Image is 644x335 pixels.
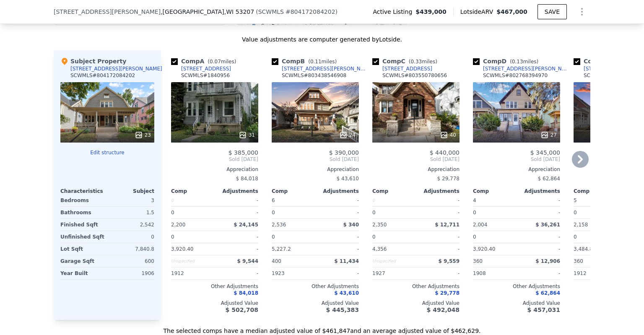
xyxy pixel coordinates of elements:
[272,57,340,65] div: Comp B
[224,8,254,15] span: , WI 53207
[372,207,414,218] div: 0
[382,65,432,72] div: [STREET_ADDRESS]
[60,149,154,156] button: Edit structure
[435,222,460,228] span: $ 12,711
[334,258,359,264] span: $ 11,434
[574,197,577,203] span: 5
[215,188,258,195] div: Adjustments
[337,176,359,182] span: $ 43,610
[272,300,359,306] div: Adjusted Value
[372,195,414,206] div: 0
[54,8,161,16] span: [STREET_ADDRESS][PERSON_NAME]
[518,195,560,206] div: -
[372,283,460,290] div: Other Adjustments
[517,188,560,195] div: Adjustments
[181,65,231,72] div: [STREET_ADDRESS]
[473,156,560,163] span: Sold [DATE]
[372,300,460,306] div: Adjusted Value
[109,231,154,243] div: 0
[171,57,239,65] div: Comp A
[512,59,523,65] span: 0.13
[518,267,560,279] div: -
[343,222,359,228] span: $ 340
[234,290,258,296] span: $ 84,018
[272,267,314,279] div: 1923
[272,246,291,252] span: 5,227.2
[317,243,359,255] div: -
[418,267,460,279] div: -
[574,222,588,228] span: 2,158
[171,65,231,72] a: [STREET_ADDRESS]
[535,290,560,296] span: $ 62,864
[272,283,359,290] div: Other Adjustments
[317,267,359,279] div: -
[210,59,221,65] span: 0.07
[272,188,315,195] div: Comp
[272,222,286,228] span: 2,536
[435,290,460,296] span: $ 29,778
[60,219,106,231] div: Finished Sqft
[329,149,359,156] span: $ 390,000
[256,8,338,16] div: ( )
[473,283,560,290] div: Other Adjustments
[60,207,106,218] div: Bathrooms
[216,195,258,206] div: -
[204,59,239,65] span: ( miles)
[315,188,359,195] div: Adjustments
[286,8,335,15] span: # 804172084202
[60,267,106,279] div: Year Built
[574,207,615,218] div: 0
[317,195,359,206] div: -
[305,59,340,65] span: ( miles)
[216,243,258,255] div: -
[171,188,215,195] div: Comp
[236,176,258,182] span: $ 84,018
[372,246,387,252] span: 4,356
[372,267,414,279] div: 1927
[418,195,460,206] div: -
[239,131,255,139] div: 31
[430,149,460,156] span: $ 440,000
[418,243,460,255] div: -
[574,246,593,252] span: 3,484.8
[372,156,460,163] span: Sold [DATE]
[372,222,387,228] span: 2,350
[530,149,560,156] span: $ 345,000
[171,255,213,267] div: Unspecified
[216,231,258,243] div: -
[70,65,162,72] div: [STREET_ADDRESS][PERSON_NAME]
[405,59,441,65] span: ( miles)
[171,222,185,228] span: 2,200
[418,207,460,218] div: -
[372,166,460,173] div: Appreciation
[473,207,515,218] div: 0
[373,8,415,16] span: Active Listing
[171,246,193,252] span: 3,920.40
[272,156,359,163] span: Sold [DATE]
[473,258,483,264] span: 360
[538,176,560,182] span: $ 62,864
[415,8,447,16] span: $439,000
[518,243,560,255] div: -
[181,72,230,79] div: SCWMLS # 1840956
[460,8,496,16] span: Lotside ARV
[317,207,359,218] div: -
[427,306,460,313] span: $ 492,048
[272,207,314,218] div: 0
[483,65,570,72] div: [STREET_ADDRESS][PERSON_NAME]
[135,131,151,139] div: 23
[339,131,356,139] div: 24
[540,131,557,139] div: 27
[216,267,258,279] div: -
[171,156,258,163] span: Sold [DATE]
[171,283,258,290] div: Other Adjustments
[574,188,617,195] div: Comp
[54,35,590,44] div: Value adjustments are computer generated by Lotside .
[418,231,460,243] div: -
[161,8,254,16] span: , [GEOGRAPHIC_DATA]
[473,267,515,279] div: 1908
[473,57,542,65] div: Comp D
[473,166,560,173] div: Appreciation
[216,207,258,218] div: -
[60,57,126,65] div: Subject Property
